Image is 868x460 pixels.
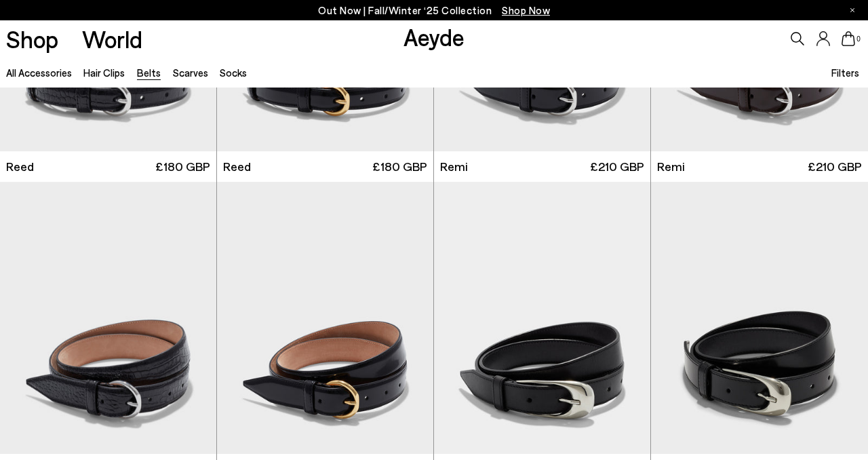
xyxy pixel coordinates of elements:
a: Remi £210 GBP [434,151,650,182]
img: Remi Leather Belt [217,182,433,454]
span: 0 [855,35,862,43]
a: Remi £210 GBP [651,151,868,182]
a: Socks [220,66,247,79]
a: Scarves [173,66,208,79]
a: Aeyde [403,22,465,51]
a: Hair Clips [83,66,125,79]
img: Leona Leather Belt [651,182,868,454]
p: Out Now | Fall/Winter ‘25 Collection [318,2,550,19]
span: £210 GBP [808,158,862,175]
span: Filters [831,66,859,79]
a: 0 [842,31,855,46]
a: All accessories [6,66,72,79]
img: Leona Leather Belt [434,182,650,454]
span: £210 GBP [590,158,644,175]
span: Reed [223,158,251,175]
a: Shop [6,27,58,51]
span: £180 GBP [155,158,210,175]
span: Navigate to /collections/new-in [502,4,550,16]
a: Belts [137,66,161,79]
span: Reed [6,158,34,175]
a: Reed £180 GBP [217,151,433,182]
span: Remi [440,158,468,175]
span: £180 GBP [372,158,427,175]
a: World [82,27,142,51]
span: Remi [657,158,685,175]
